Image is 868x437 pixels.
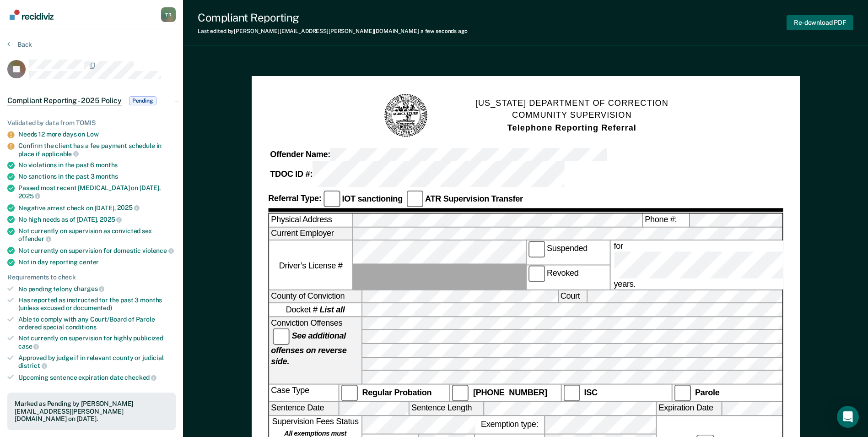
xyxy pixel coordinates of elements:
div: Open Intercom Messenger [837,406,859,428]
span: violence [142,247,174,254]
strong: Telephone Reporting Referral [507,123,636,132]
div: Requirements to check [7,273,176,281]
label: Suspended [526,241,609,265]
div: No sanctions in the past 3 [18,173,176,180]
strong: Referral Type: [268,194,321,203]
div: Needs 12 more days on Low [18,131,176,138]
span: 2025 [18,192,40,200]
span: district [18,362,47,369]
div: Upcoming sentence expiration date [18,373,176,382]
label: Sentence Date [269,402,338,415]
strong: ATR Supervision Transfer [425,194,523,203]
div: Not in day reporting [18,258,176,266]
div: Marked as Pending by [PERSON_NAME][EMAIL_ADDRESS][PERSON_NAME][DOMAIN_NAME] on [DATE]. [15,400,168,423]
input: Regular Probation [341,384,357,401]
label: County of Conviction [269,290,361,302]
div: Case Type [269,384,338,401]
strong: Offender Name: [270,150,330,159]
input: Suspended [528,241,545,257]
label: Revoked [526,266,609,290]
label: Court [558,290,586,302]
span: conditions [65,323,97,331]
div: Confirm the client has a fee payment schedule in place if applicable [18,142,176,158]
span: case [18,343,39,350]
span: months [96,161,118,169]
div: No high needs as of [DATE], [18,215,176,224]
span: checked [124,374,156,381]
strong: TDOC ID #: [270,169,313,179]
div: Conviction Offenses [269,317,361,383]
label: Current Employer [269,228,352,240]
span: 2025 [117,204,139,211]
div: Able to comply with any Court/Board of Parole ordered special [18,316,176,331]
span: center [79,258,99,266]
strong: Parole [695,388,720,397]
strong: ISC [584,388,597,397]
strong: [PHONE_NUMBER] [473,388,547,397]
label: Phone #: [643,214,689,226]
span: offender [18,235,51,242]
label: Expiration Date [657,402,721,415]
span: documented) [73,304,112,311]
strong: Regular Probation [362,388,431,397]
div: Not currently on supervision as convicted sex [18,227,176,243]
span: 2025 [100,216,122,223]
input: [PHONE_NUMBER] [452,384,469,401]
div: Last edited by [PERSON_NAME][EMAIL_ADDRESS][PERSON_NAME][DOMAIN_NAME] [198,28,468,34]
div: Approved by judge if in relevant county or judicial [18,354,176,370]
button: Back [7,40,32,49]
div: Not currently on supervision for highly publicized [18,334,176,350]
img: Recidiviz [10,10,54,20]
input: for years. [614,252,866,278]
div: Has reported as instructed for the past 3 months (unless excused or [18,296,176,312]
div: No pending felony [18,285,176,293]
strong: See additional offenses on reverse side. [271,331,346,366]
button: Profile dropdown button [161,7,176,22]
input: Parole [674,384,690,401]
span: charges [74,285,105,292]
div: Validated by data from TOMIS [7,119,176,127]
label: Driver’s License # [269,241,352,289]
span: Compliant Reporting - 2025 Policy [7,96,122,105]
span: Docket # [286,304,345,315]
div: Passed most recent [MEDICAL_DATA] on [DATE], [18,184,176,200]
div: No violations in the past 6 [18,161,176,169]
div: Compliant Reporting [198,11,468,24]
label: Exemption type: [475,415,544,433]
label: for years. [612,241,868,289]
label: Sentence Length [410,402,483,415]
span: a few seconds ago [421,28,468,34]
div: Negative arrest check on [DATE], [18,204,176,212]
div: Not currently on supervision for domestic [18,246,176,255]
span: Pending [129,96,156,105]
img: TN Seal [383,93,429,139]
strong: IOT sanctioning [342,194,402,203]
input: ATR Supervision Transfer [406,191,423,208]
label: Physical Address [269,214,352,226]
strong: List all [319,305,345,314]
input: IOT sanctioning [323,191,340,208]
h1: [US_STATE] DEPARTMENT OF CORRECTION COMMUNITY SUPERVISION [475,97,669,135]
div: T R [161,7,176,22]
button: Re-download PDF [787,15,853,30]
span: months [96,173,118,180]
input: See additional offenses on reverse side. [273,328,289,344]
input: Revoked [528,266,545,282]
input: ISC [563,384,579,401]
